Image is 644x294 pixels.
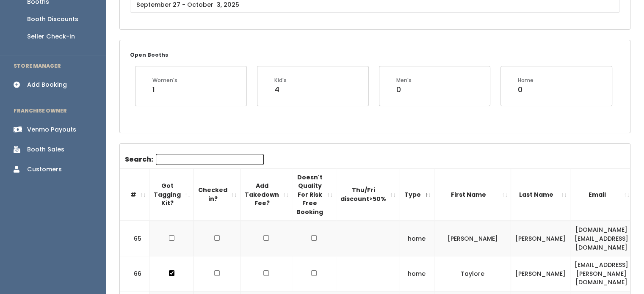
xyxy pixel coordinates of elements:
[292,168,336,221] th: Doesn't Quality For Risk Free Booking : activate to sort column ascending
[518,84,533,95] div: 0
[518,77,533,84] div: Home
[274,77,287,84] div: Kid's
[434,168,511,221] th: First Name: activate to sort column ascending
[120,221,149,256] td: 65
[27,125,76,134] div: Venmo Payouts
[396,84,412,95] div: 0
[156,154,264,165] input: Search:
[27,145,64,154] div: Booth Sales
[125,154,264,165] label: Search:
[152,84,177,95] div: 1
[570,221,633,256] td: [DOMAIN_NAME][EMAIL_ADDRESS][DOMAIN_NAME]
[434,256,511,291] td: Taylore
[120,168,149,221] th: #: activate to sort column ascending
[399,168,434,221] th: Type: activate to sort column descending
[399,256,434,291] td: home
[396,77,412,84] div: Men's
[570,168,633,221] th: Email: activate to sort column ascending
[240,168,292,221] th: Add Takedown Fee?: activate to sort column ascending
[274,84,287,95] div: 4
[27,32,75,41] div: Seller Check-in
[570,256,633,291] td: [EMAIL_ADDRESS][PERSON_NAME][DOMAIN_NAME]
[511,168,570,221] th: Last Name: activate to sort column ascending
[27,80,67,89] div: Add Booking
[130,51,168,58] small: Open Booths
[152,77,177,84] div: Women's
[434,221,511,256] td: [PERSON_NAME]
[120,256,149,291] td: 66
[511,256,570,291] td: [PERSON_NAME]
[511,221,570,256] td: [PERSON_NAME]
[194,168,240,221] th: Checked in?: activate to sort column ascending
[399,221,434,256] td: home
[27,15,78,24] div: Booth Discounts
[27,165,62,174] div: Customers
[336,168,399,221] th: Thu/Fri discount&gt;50%: activate to sort column ascending
[149,168,194,221] th: Got Tagging Kit?: activate to sort column ascending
